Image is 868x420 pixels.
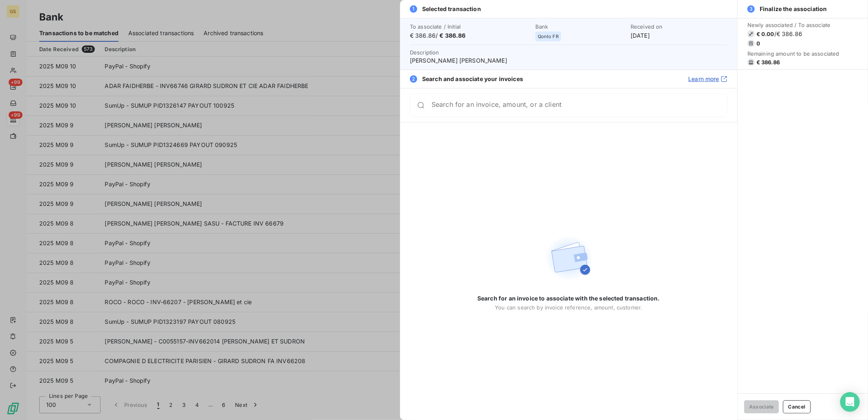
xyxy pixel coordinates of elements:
[760,5,827,13] span: Finalize the association
[631,23,727,40] div: [DATE]
[410,32,530,40] span: € 386.86 /
[747,22,839,28] span: Newly associated / To associate
[689,75,728,83] a: Learn more
[840,392,860,412] div: Open Intercom Messenger
[747,50,839,57] span: Remaining amount to be associated
[756,59,780,65] span: € 386.86
[410,23,530,30] span: To associate / Initial
[744,400,779,413] button: Associate
[422,5,481,13] span: Selected transaction
[477,294,660,303] span: Search for an invoice to associate with the selected transaction.
[756,31,774,37] span: € 0.00
[410,75,417,83] span: 2
[422,75,523,83] span: Search and associate your invoices
[774,30,802,38] span: / € 386.86
[410,5,417,13] span: 1
[631,23,727,30] span: Received on
[543,232,595,285] img: Empty state
[756,40,760,47] span: 0
[535,23,626,30] span: Bank
[747,5,755,13] span: 3
[440,32,466,39] span: € 386.86
[783,400,811,413] button: Cancel
[410,56,727,65] span: [PERSON_NAME] [PERSON_NAME]
[538,34,559,39] span: Qonto FR
[410,49,439,56] span: Description
[432,101,727,109] input: placeholder
[495,304,642,311] span: You can search by invoice reference, amount, customer.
